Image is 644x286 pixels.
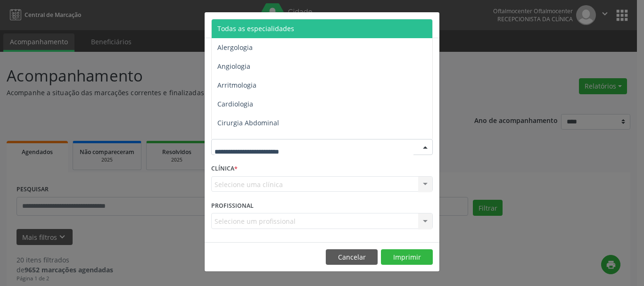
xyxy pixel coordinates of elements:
label: PROFISSIONAL [211,198,254,213]
button: Imprimir [381,249,433,265]
label: CLÍNICA [211,162,238,176]
span: Alergologia [217,43,253,52]
span: Cirurgia Bariatrica [217,137,275,146]
span: Cardiologia [217,99,253,108]
span: Angiologia [217,62,250,71]
span: Arritmologia [217,81,256,90]
span: Todas as especialidades [217,24,294,33]
button: Cancelar [326,249,378,265]
button: Close [421,12,439,35]
h5: Relatório de agendamentos [211,19,319,31]
span: Cirurgia Abdominal [217,118,279,127]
